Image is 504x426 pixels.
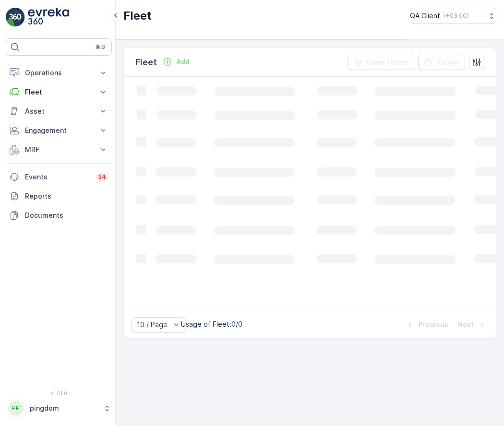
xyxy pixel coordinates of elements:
[419,320,448,330] p: Previous
[25,191,108,201] p: Reports
[458,320,474,330] p: Next
[6,390,112,396] span: v 1.51.0
[25,68,93,78] p: Operations
[159,56,193,68] button: Add
[25,211,108,220] p: Documents
[410,11,440,21] p: QA Client
[28,8,69,27] img: logo_light-DOdMpM7g.png
[8,401,24,416] div: PP
[437,58,459,67] p: Export
[6,187,112,206] a: Reports
[6,121,112,140] button: Engagement
[6,140,112,159] button: MRF
[6,63,112,83] button: Operations
[25,126,93,135] p: Engagement
[6,167,112,187] a: Events34
[30,403,98,413] p: pingdom
[367,58,408,67] p: Clear Filters
[6,102,112,121] button: Asset
[457,319,488,331] button: Next
[418,55,465,70] button: Export
[135,56,157,69] p: Fleet
[6,398,112,418] button: PPpingdom
[410,8,496,24] button: QA Client(+03:00)
[25,145,93,154] p: MRF
[6,206,112,225] a: Documents
[6,8,25,27] img: logo
[25,172,90,182] p: Events
[348,55,414,70] button: Clear Filters
[123,8,152,24] p: Fleet
[25,106,93,116] p: Asset
[404,319,449,331] button: Previous
[25,87,93,97] p: Fleet
[176,57,190,67] p: Add
[96,43,105,51] p: ⌘B
[98,173,106,181] p: 34
[181,319,242,329] p: Usage of Fleet : 0/0
[444,12,468,20] p: ( +03:00 )
[6,83,112,102] button: Fleet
